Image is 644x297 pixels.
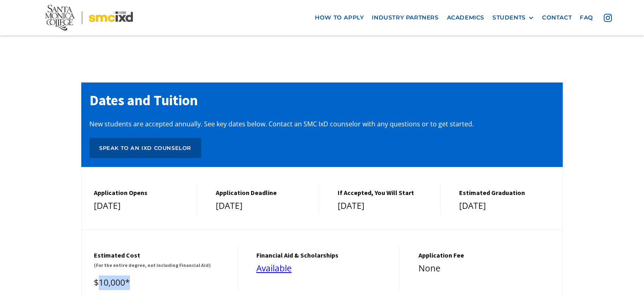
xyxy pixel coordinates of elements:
[459,189,554,197] h5: estimated graduation
[311,10,368,25] a: how to apply
[216,189,310,197] h5: Application Deadline
[256,251,392,259] h5: financial aid & Scholarships
[338,189,432,197] h5: If Accepted, You Will Start
[256,262,292,274] a: Available
[459,199,554,213] div: [DATE]
[338,199,432,213] div: [DATE]
[492,14,526,21] div: STUDENTS
[94,275,229,290] div: $10,000*
[538,10,576,25] a: contact
[418,251,554,259] h5: Application Fee
[94,261,229,269] h6: (For the entire degree, not including Financial Aid)
[94,251,229,259] h5: Estimated cost
[94,189,189,197] h5: Application Opens
[89,91,555,111] h2: Dates and Tuition
[576,10,597,25] a: faq
[94,199,189,213] div: [DATE]
[89,138,201,158] a: Speak to an IxD counselor
[89,119,555,130] p: New students are accepted annually. See key dates below. Contact an SMC IxD counselor with any qu...
[216,199,310,213] div: [DATE]
[45,5,133,30] img: Santa Monica College - SMC IxD logo
[418,261,554,276] div: None
[99,144,191,152] div: Speak to an IxD counselor
[492,14,534,21] div: STUDENTS
[368,10,442,25] a: industry partners
[604,14,612,22] img: icon - instagram
[443,10,488,25] a: Academics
